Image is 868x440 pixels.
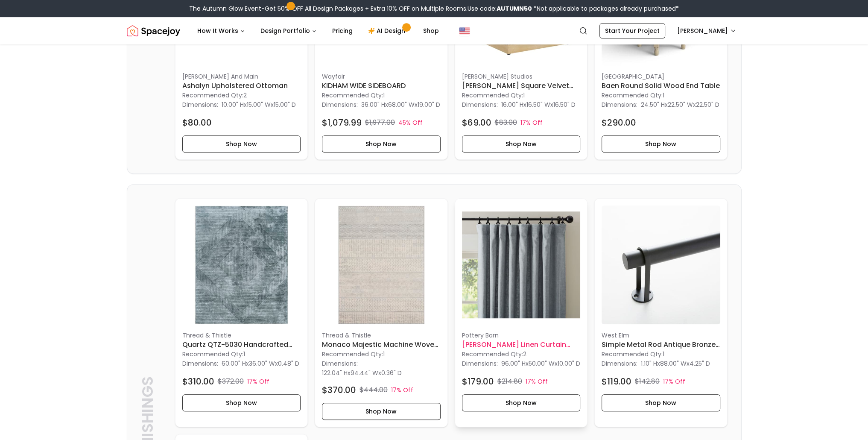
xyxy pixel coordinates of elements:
p: 45% Off [398,118,423,127]
p: Dimensions: [322,100,358,110]
button: Shop Now [462,135,581,153]
p: Pottery Barn [462,331,581,340]
p: Recommended Qty: 2 [462,350,581,358]
p: $142.80 [635,376,660,387]
span: 24.50" H [641,100,665,109]
a: Start Your Project [599,23,665,38]
p: 17% Off [391,386,413,394]
div: Monaco Majestic Machine Woven Rug 7'10" x 10'2" [315,198,448,427]
p: x x [222,100,296,109]
span: 4.25" D [690,359,710,368]
nav: Main [190,22,446,39]
button: Shop Now [322,135,441,153]
span: 36.00" W [249,359,275,368]
p: Dimensions: [602,100,637,110]
p: 17% Off [520,118,543,127]
p: $444.00 [359,385,388,395]
span: 0.48" D [278,359,299,368]
span: 0.36" D [381,369,402,377]
a: Simple Metal Rod Antique Bronze 48"-88'' imageWest ElmSimple Metal Rod Antique Bronze 48"-88''Rec... [594,198,728,427]
button: Shop Now [462,394,581,411]
h6: Quartz QTZ-5030 Handcrafted Area Rug 3' x 5' [182,340,301,350]
p: Thread & Thistle [322,331,441,340]
a: Quartz QTZ-5030 Handcrafted Area Rug 3' x 5' imageThread & ThistleQuartz QTZ-5030 Handcrafted Are... [175,198,308,427]
span: 19.00" D [418,100,440,109]
a: Emery Linen Curtain Mineral Blue 96" imagePottery Barn[PERSON_NAME] Linen Curtain Mineral Blue 96... [455,198,588,427]
h4: $69.00 [462,117,491,129]
span: 68.00" W [388,100,415,109]
p: Dimensions: [182,100,218,110]
h6: [PERSON_NAME] Linen Curtain Mineral Blue 96" [462,340,581,350]
p: 17% Off [663,377,685,386]
p: Dimensions: [462,358,498,369]
button: Shop Now [182,394,301,411]
p: 17% Off [247,377,269,386]
p: $372.00 [218,376,244,387]
h6: KIDHAM WIDE SIDEBOARD [322,81,441,91]
span: 60.00" H [222,359,246,368]
p: Recommended Qty: 1 [182,350,301,358]
h6: Baen Round Solid Wood End Table [602,81,720,91]
p: Wayfair [322,72,441,81]
span: 22.50" D [696,100,719,109]
p: x x [641,100,719,109]
img: Emery Linen Curtain Mineral Blue 96" image [462,205,581,324]
p: x x [361,100,440,109]
h4: $290.00 [602,117,636,129]
h6: Ashalyn Upholstered Ottoman [182,81,301,91]
p: Dimensions: [322,358,358,369]
div: Quartz QTZ-5030 Handcrafted Area Rug 3' x 5' [175,198,308,427]
button: Shop Now [322,403,441,420]
p: Dimensions: [462,100,498,110]
a: Pricing [325,22,359,39]
button: Shop Now [602,135,720,153]
p: $214.80 [497,376,522,387]
p: x x [322,369,402,377]
button: Shop Now [182,135,301,153]
h6: Monaco Majestic Machine Woven Rug 7'10" x 10'2" [322,340,441,350]
span: 16.50" W [526,100,550,109]
span: 15.00" D [274,100,296,109]
div: The Autumn Glow Event-Get 50% OFF All Design Packages + Extra 10% OFF on Multiple Rooms. [189,4,679,13]
button: [PERSON_NAME] [672,23,742,38]
span: 122.04" H [322,369,348,377]
p: x x [222,359,299,368]
span: 1.10" H [641,359,657,368]
span: 16.00" H [501,100,523,109]
p: West Elm [602,331,720,340]
p: x x [641,359,710,368]
p: Recommended Qty: 1 [322,91,441,100]
button: Design Portfolio [254,22,324,39]
img: Quartz QTZ-5030 Handcrafted Area Rug 3' x 5' image [182,205,301,324]
p: [GEOGRAPHIC_DATA] [602,72,720,81]
span: 88.00" W [660,359,687,368]
a: Monaco Majestic Machine Woven Rug 7'10" x 10'2" imageThread & ThistleMonaco Majestic Machine Wove... [315,198,448,427]
img: United States [459,26,470,36]
span: 50.00" W [529,359,555,368]
p: $1,977.00 [365,117,395,128]
b: AUTUMN50 [497,4,532,13]
span: 15.00" W [247,100,271,109]
span: 10.00" D [558,359,580,368]
button: How It Works [190,22,252,39]
span: *Not applicable to packages already purchased* [532,4,679,13]
p: Dimensions: [182,358,218,369]
p: 17% Off [526,377,548,386]
p: [PERSON_NAME] Studios [462,72,581,81]
p: Recommended Qty: 2 [182,91,301,100]
img: Simple Metal Rod Antique Bronze 48"-88'' image [602,205,720,324]
p: $83.00 [495,117,517,128]
span: 10.00" H [222,100,244,109]
h4: $179.00 [462,375,494,387]
p: x x [501,100,576,109]
p: x x [501,359,580,368]
span: 94.44" W [351,369,378,377]
span: 96.00" H [501,359,526,368]
span: 36.00" H [361,100,385,109]
span: Use code: [468,4,532,13]
p: Recommended Qty: 1 [602,350,720,358]
button: Shop Now [602,394,720,411]
img: Spacejoy Logo [127,22,180,39]
a: Shop [416,22,446,39]
h4: $310.00 [182,375,214,387]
